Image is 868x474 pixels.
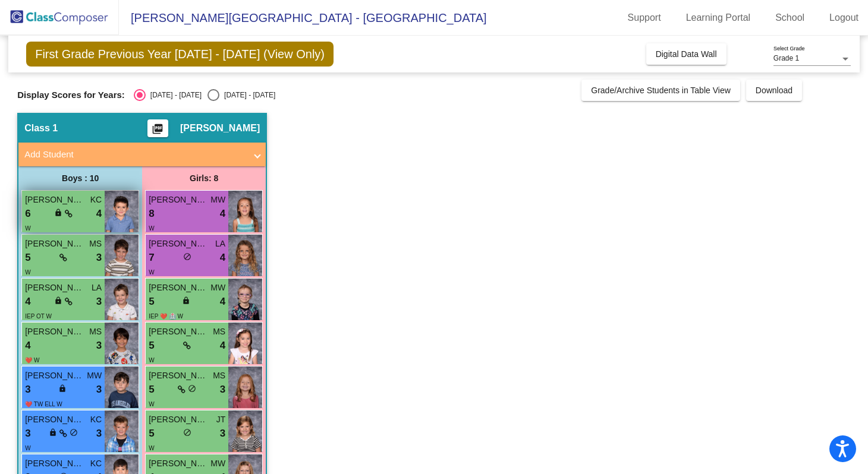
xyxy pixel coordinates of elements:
span: Grade/Archive Students in Table View [591,86,731,95]
div: [DATE] - [DATE] [219,90,275,100]
span: 3 [96,426,102,441]
span: W [149,269,154,276]
span: [PERSON_NAME] [149,194,208,206]
mat-radio-group: Select an option [134,89,275,101]
mat-icon: picture_as_pdf [150,123,165,140]
span: [PERSON_NAME] [149,369,208,382]
span: 4 [96,206,102,222]
span: MW [210,194,225,206]
span: [PERSON_NAME] [149,326,208,338]
span: MW [210,282,225,294]
span: W [25,225,30,232]
span: 3 [96,250,102,266]
span: W [149,401,154,407]
span: 4 [220,338,225,353]
span: 5 [149,294,154,309]
span: [PERSON_NAME] [25,369,84,382]
div: [DATE] - [DATE] [146,90,202,100]
span: do_not_disturb_alt [188,384,196,393]
span: 4 [220,206,225,222]
span: [PERSON_NAME] [149,413,208,426]
span: LA [92,282,102,294]
a: Learning Portal [677,8,760,27]
span: ❤️ W [25,357,39,364]
span: [PERSON_NAME] [25,194,84,206]
span: KC [90,194,102,206]
span: W [149,445,154,451]
span: 3 [25,382,30,397]
span: [PERSON_NAME] [149,238,208,250]
button: Grade/Archive Students in Table View [581,80,740,101]
span: 8 [149,206,154,222]
span: 4 [25,338,30,353]
span: 3 [96,382,102,397]
span: MS [213,369,225,382]
span: W [25,269,30,276]
span: 6 [25,206,30,222]
div: Girls: 8 [142,166,266,190]
span: [PERSON_NAME] [25,457,84,470]
span: 5 [25,250,30,266]
span: [PERSON_NAME] [25,282,84,294]
span: IEP ❤️ 🏥 W [149,313,183,320]
button: Download [746,80,802,101]
span: W [149,225,154,232]
span: 3 [220,382,225,397]
a: Logout [820,8,868,27]
span: lock [49,428,57,437]
span: IEP OT W [25,313,52,320]
span: 4 [220,294,225,309]
a: School [766,8,814,27]
span: do_not_disturb_alt [183,428,191,437]
span: KC [90,413,102,426]
span: 3 [25,426,30,441]
span: MS [213,326,225,338]
span: 4 [220,250,225,266]
span: [PERSON_NAME] [25,413,84,426]
span: 5 [149,338,154,353]
span: Display Scores for Years: [17,90,125,100]
span: [PERSON_NAME] [25,238,84,250]
span: lock [182,296,190,305]
span: Digital Data Wall [656,49,717,59]
span: 4 [25,294,30,309]
span: MW [210,457,225,470]
span: lock [54,296,62,305]
span: LA [215,238,225,250]
span: MS [89,326,102,338]
span: [PERSON_NAME] [25,326,84,338]
span: JT [216,413,226,426]
span: W [25,445,30,451]
span: MW [87,369,102,382]
span: lock [58,384,67,393]
span: 5 [149,382,154,397]
span: 3 [96,338,102,353]
mat-panel-title: Add Student [24,148,246,162]
span: 5 [149,426,154,441]
span: 3 [96,294,102,309]
span: 7 [149,250,154,266]
span: do_not_disturb_alt [70,428,78,437]
span: [PERSON_NAME][GEOGRAPHIC_DATA] - [GEOGRAPHIC_DATA] [119,8,487,27]
span: Grade 1 [773,54,799,62]
a: Support [618,8,671,27]
span: First Grade Previous Year [DATE] - [DATE] (View Only) [26,42,334,67]
button: Print Students Details [147,119,168,137]
span: [PERSON_NAME] [180,122,260,134]
span: [PERSON_NAME] [149,457,208,470]
span: 3 [220,426,225,441]
span: Class 1 [24,122,58,134]
span: MS [89,238,102,250]
span: W [149,357,154,364]
div: Boys : 10 [18,166,142,190]
span: KC [90,457,102,470]
span: do_not_disturb_alt [183,252,191,261]
button: Digital Data Wall [646,43,727,65]
span: [PERSON_NAME] [149,282,208,294]
span: lock [54,208,62,217]
span: ❤️ TW ELL W [25,401,62,407]
mat-expansion-panel-header: Add Student [18,143,266,166]
span: Download [756,86,792,95]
